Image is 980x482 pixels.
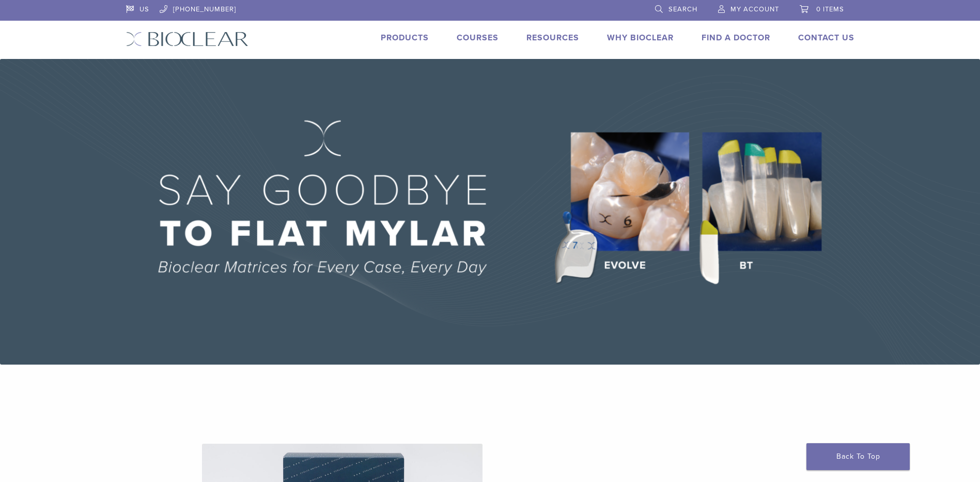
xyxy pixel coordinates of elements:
[457,33,499,43] a: Courses
[381,33,429,43] a: Products
[668,5,697,13] span: Search
[816,5,844,13] span: 0 items
[730,5,779,13] span: My Account
[526,33,579,43] a: Resources
[126,32,248,47] img: Bioclear
[702,33,770,43] a: Find A Doctor
[806,443,910,470] a: Back To Top
[607,33,674,43] a: Why Bioclear
[798,33,854,43] a: Contact Us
